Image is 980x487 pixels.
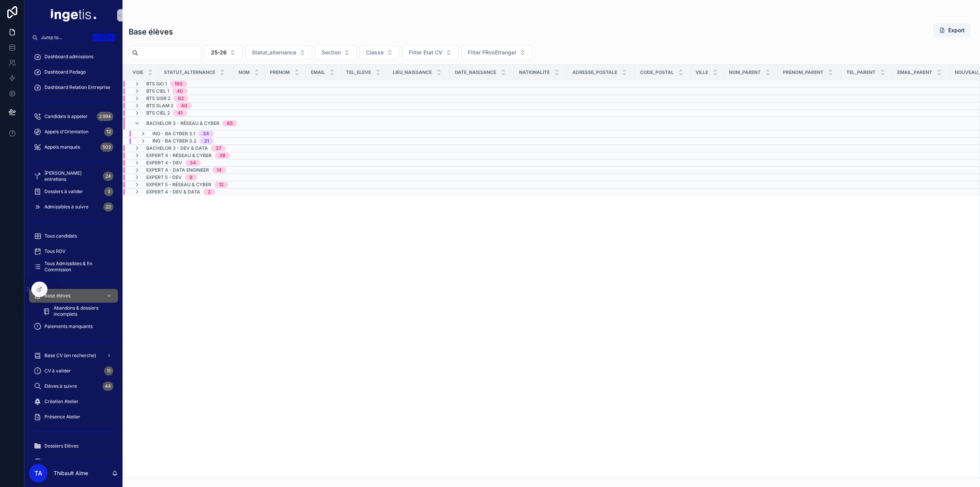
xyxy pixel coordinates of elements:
div: 22 [103,202,113,212]
span: Expert 4 - Dev & Data [146,189,200,195]
a: Base CV (en recherche) [29,349,118,362]
a: Présence Atelier [29,410,118,424]
a: Création Atelier [29,395,118,408]
span: Nom_parent [729,69,761,75]
span: Tel_eleve [346,69,371,75]
div: 2 994 [97,112,113,121]
a: Abandons & dossiers incomplets [38,304,118,318]
p: Thibault Aime [54,469,88,477]
span: K [108,34,114,41]
span: Paiements manquants [44,323,93,330]
span: Abandons & dossiers incomplets [54,305,110,317]
span: Dashboard admissions [44,54,93,60]
span: Jump to... [41,34,90,41]
div: 62 [178,95,184,102]
span: Expert 5 - Dev [146,174,182,180]
div: 34 [190,160,196,166]
span: BTS SLAM 2 [146,103,173,109]
span: ING - BA CYBER 3.2 [152,138,196,144]
div: 41 [178,110,183,116]
span: Filter FRvsEtranger [468,49,516,56]
div: 9 [189,174,193,180]
span: Voie [132,69,143,75]
a: CV à valider11 [29,364,118,378]
span: Base élèves [44,293,70,299]
span: Code_Postal [640,69,674,75]
span: Tous Admissibles & En Commission [44,261,110,273]
div: 14 [217,167,222,173]
span: CV à valider [44,368,71,374]
a: [PERSON_NAME] entretiens24 [29,169,118,183]
div: 38 [219,152,225,159]
div: 502 [100,143,113,152]
span: Date_naissance [455,69,496,75]
img: App logo [51,9,96,21]
div: 24 [103,172,113,181]
span: Statut_alternance [164,69,215,75]
span: Filter Etat CV [409,49,443,56]
div: 34 [203,131,209,137]
span: Dossiers à valider [44,189,83,195]
div: 12 [219,182,224,188]
div: 12 [104,127,113,136]
a: Paiements manquants [29,320,118,333]
span: Appels d'Orientation [44,129,88,135]
button: Select Button [359,45,399,60]
a: Appels manqués502 [29,140,118,154]
span: Prenom_parent [783,69,823,75]
div: 2 [208,189,211,195]
div: 40 [177,88,183,94]
span: Statut_alternance [252,49,296,56]
a: Appels d'Orientation12 [29,125,118,139]
span: Bachelor 3 - Réseau & Cyber [146,120,219,126]
span: BTS CIEL 1 [146,88,169,94]
a: Tous candidats [29,229,118,243]
div: 65 [227,120,233,126]
span: ING - BA CYBER 3.1 [152,131,195,137]
span: Expert 4 - Data Engineer [146,167,209,173]
span: BTS SISR 2 [146,95,170,102]
span: Base CV (en recherche) [44,353,96,359]
a: Elèves à suivre44 [29,379,118,393]
a: Dashboard Relation Entreprise [29,80,118,94]
span: [PERSON_NAME] entretiens [44,170,100,182]
a: Dashboard admissions [29,50,118,64]
span: Nationalite [519,69,550,75]
span: Dashboard Pedago [44,69,86,75]
span: Dashboard Relation Entreprise [44,84,110,90]
span: Présence Atelier [44,414,80,420]
span: Admissibles à suivre [44,204,88,210]
span: Tous candidats [44,233,77,239]
button: Select Button [402,45,458,60]
span: Email [311,69,325,75]
button: Select Button [204,45,242,60]
span: Expert 4 - Réseau & Cyber [146,152,212,159]
div: 37 [216,145,221,151]
div: 190 [175,81,183,87]
a: Admissibles à suivre22 [29,200,118,214]
span: Classe [366,49,384,56]
span: Expert 5 - Réseau & Cyber [146,182,211,188]
div: 31 [204,138,209,144]
a: Base élèves [29,289,118,303]
span: Tous RDV [44,248,65,254]
span: Lieu_naissance [393,69,432,75]
div: scrollable content [24,44,122,459]
span: Bachelor 3 - Dev & Data [146,145,208,151]
span: NOM [238,69,250,75]
a: Tous RDV [29,244,118,258]
span: Section [322,49,341,56]
span: Elèves à suivre [44,383,77,389]
span: Appels manqués [44,144,80,150]
span: Ville [696,69,708,75]
button: Select Button [315,45,356,60]
span: Prenom [270,69,290,75]
span: BTS SIO 1 [146,81,167,87]
button: Export [933,23,971,37]
div: 40 [181,103,187,109]
a: Archive Elèves [29,454,118,468]
span: Email_parent [897,69,932,75]
span: Adresse_postale [572,69,617,75]
div: 44 [103,382,113,391]
a: Tous Admissibles & En Commission [29,260,118,274]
